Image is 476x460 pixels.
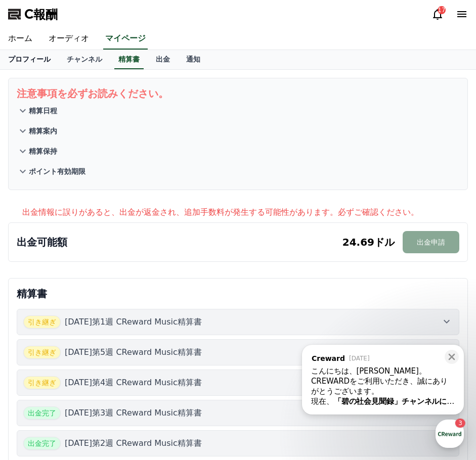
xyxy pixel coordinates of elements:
a: 精算書 [114,50,144,69]
button: 精算案内 [17,121,459,141]
span: Settings [150,336,175,344]
font: 精算日程 [29,107,57,115]
a: チャンネル [59,50,110,69]
a: Home [3,320,67,346]
button: 出金完了 [DATE]第2週 CReward Music精算書 [17,430,459,456]
font: 出金情報に誤りがあると、出金が返金され、追加手数料が発生する可能性があります。必ずご確認ください。 [22,207,419,217]
a: マイページ [103,28,148,50]
a: C報酬 [8,6,58,22]
font: オーディオ [49,33,89,43]
font: 17 [438,7,445,14]
button: 精算保持 [17,141,459,161]
font: [DATE]第1週 CReward Music精算書 [65,317,202,327]
a: オーディオ [40,28,97,50]
button: 引き継ぎ [DATE]第4週 CReward Music精算書 [17,370,459,396]
font: [DATE]第2週 CReward Music精算書 [65,438,202,448]
button: 出金申請 [403,231,459,253]
button: 引き継ぎ [DATE]第1週 CReward Music精算書 [17,309,459,335]
font: 引き継ぎ [28,348,56,356]
font: 精算書 [118,55,140,63]
button: 出金完了 [DATE]第3週 CReward Music精算書 [17,400,459,426]
font: 出金完了 [28,409,56,417]
button: 精算日程 [17,101,459,121]
button: 引き継ぎ [DATE]第5週 CReward Music精算書 [17,339,459,365]
a: 17 [431,8,444,20]
font: 24.69ドル [342,236,395,248]
a: 通知 [178,50,208,69]
button: ポイント有効期限 [17,161,459,181]
span: Messages [84,336,114,344]
font: [DATE]第4週 CReward Music精算書 [65,378,202,387]
font: [DATE]第5週 CReward Music精算書 [65,347,202,357]
a: 出金 [148,50,178,69]
font: ホーム [8,33,32,43]
font: 精算保持 [29,147,57,155]
font: 引き継ぎ [28,318,56,326]
font: 精算書 [17,288,47,300]
a: Settings [131,320,194,346]
font: プロフィール [8,55,51,63]
font: C報酬 [24,7,58,21]
font: 出金完了 [28,439,56,447]
font: 出金申請 [417,238,445,246]
span: 3 [103,320,106,328]
font: 注意事項を必ずお読みください。 [17,87,168,100]
span: Home [26,336,44,344]
font: 出金可能額 [17,236,67,248]
a: 3Messages [67,320,131,346]
font: マイページ [105,33,146,43]
font: チャンネル [67,55,102,63]
font: 出金 [156,55,170,63]
font: 引き継ぎ [28,379,56,387]
font: 通知 [186,55,200,63]
font: [DATE]第3週 CReward Music精算書 [65,408,202,418]
font: ポイント有効期限 [29,167,85,175]
font: 精算案内 [29,127,57,135]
